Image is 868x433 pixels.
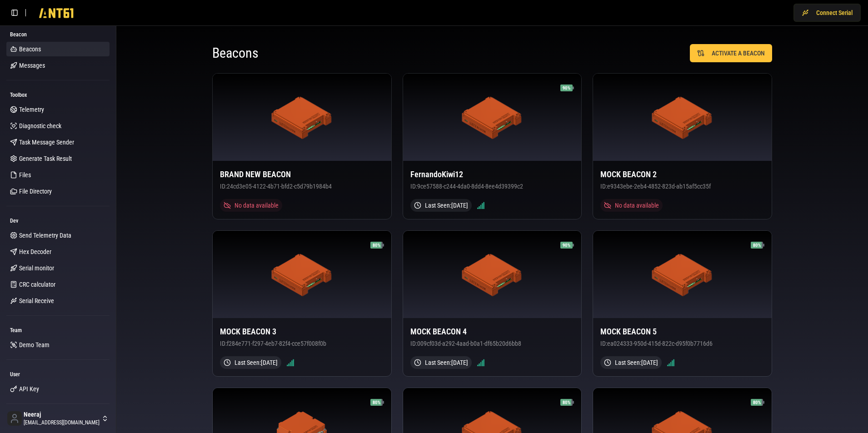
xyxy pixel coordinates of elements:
[6,367,110,382] div: User
[19,121,61,130] span: Diagnostic check
[667,359,674,366] img: Signal strength 5/5
[6,135,110,149] a: Task Message Sender
[6,119,110,133] a: Diagnostic check
[410,199,472,212] div: Last Seen: [DATE]
[19,264,54,273] span: Serial monitor
[6,88,110,102] div: Toolbox
[4,408,112,429] button: Neeraj[EMAIL_ADDRESS][DOMAIN_NAME]
[6,151,110,166] a: Generate Task Result
[462,253,523,296] img: ANT61 Beacon
[19,187,52,196] span: File Directory
[600,340,607,347] span: ID:
[6,244,110,259] a: Hex Decoder
[19,45,41,54] span: Beacons
[287,359,294,366] img: Signal strength 5/5
[6,228,110,243] a: Send Telemetry Data
[19,296,54,305] span: Serial Receive
[227,340,326,347] span: f284e771-f297-4eb7-82f4-cce57f008f0b
[227,183,332,190] span: 24cd3e05-4122-4b71-bfd2-c5d79b1984b4
[417,340,521,347] span: 009cf03d-a292-4aad-b0a1-df65b20d6bb8
[6,261,110,275] a: Serial monitor
[560,238,574,252] img: Battery 90%
[6,168,110,182] a: Files
[600,325,764,338] h3: MOCK BEACON 5
[220,340,227,347] span: ID:
[212,45,492,61] h1: Beacons
[6,214,110,228] div: Dev
[600,199,663,212] div: No data available
[410,356,472,369] div: Last Seen: [DATE]
[560,81,574,95] img: Battery 90%
[607,183,711,190] span: e9343ebe-2eb4-4852-823d-ab15af5cc35f
[6,382,110,396] a: API Key
[560,395,574,409] img: Battery 80%
[600,183,607,190] span: ID:
[6,58,110,73] a: Messages
[220,325,384,338] h3: MOCK BEACON 3
[271,95,333,139] img: ANT61 Beacon
[462,95,523,139] img: ANT61 Beacon
[652,253,713,296] img: ANT61 Beacon
[477,202,484,209] img: Signal strength 5/5
[19,138,74,147] span: Task Message Sender
[477,359,484,366] img: Signal strength 5/5
[417,183,523,190] span: 9ce57588-c244-4da0-8dd4-8ee4d39399c2
[19,61,45,70] span: Messages
[652,95,713,139] img: ANT61 Beacon
[600,356,662,369] div: Last Seen: [DATE]
[19,231,71,240] span: Send Telemetry Data
[6,42,110,56] a: Beacons
[19,170,31,179] span: Files
[690,44,772,62] button: ACTIVATE A BEACON
[24,411,100,419] span: Neeraj
[410,183,417,190] span: ID:
[19,280,55,289] span: CRC calculator
[6,277,110,292] a: CRC calculator
[19,247,51,256] span: Hex Decoder
[6,323,110,338] div: Team
[19,384,39,393] span: API Key
[410,168,574,181] h3: FernandoKiwi12
[6,294,110,308] a: Serial Receive
[751,238,764,252] img: Battery 80%
[220,183,227,190] span: ID:
[370,238,384,252] img: Battery 80%
[600,168,764,181] h3: MOCK BEACON 2
[6,102,110,117] a: Telemetry
[6,338,110,352] a: Demo Team
[220,356,281,369] div: Last Seen: [DATE]
[793,4,861,22] button: Connect Serial
[751,395,764,409] img: Battery 80%
[6,184,110,199] a: File Directory
[410,325,574,338] h3: MOCK BEACON 4
[271,253,333,296] img: ANT61 Beacon
[24,419,100,426] span: [EMAIL_ADDRESS][DOMAIN_NAME]
[19,154,72,163] span: Generate Task Result
[607,340,713,347] span: ea024333-950d-415d-822c-d95f0b7716d6
[19,340,50,349] span: Demo Team
[19,105,44,114] span: Telemetry
[220,199,282,212] div: No data available
[410,340,417,347] span: ID:
[370,395,384,409] img: Battery 80%
[220,168,384,181] h3: BRAND NEW BEACON
[6,27,110,42] div: Beacon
